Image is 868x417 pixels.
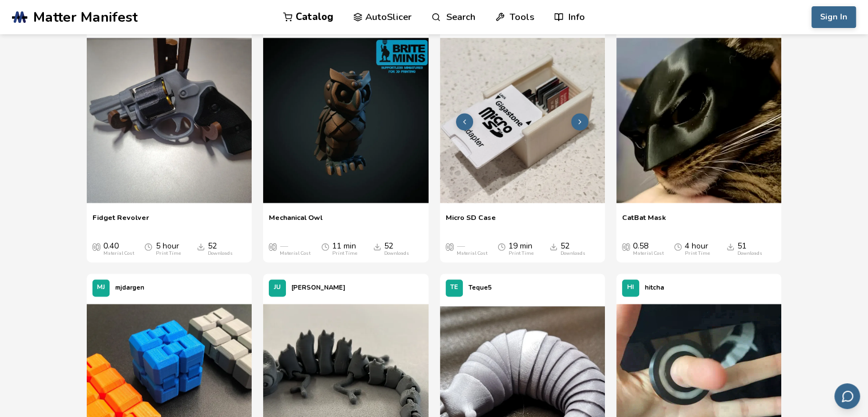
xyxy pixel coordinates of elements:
[274,284,281,291] span: JU
[633,242,664,256] div: 0.58
[622,213,666,230] a: CatBat Mask
[269,213,322,230] a: Mechanical Owl
[560,242,586,256] div: 52
[550,242,558,251] span: Downloads
[332,242,357,256] div: 11 min
[115,282,144,294] p: mjdargen
[446,242,454,251] span: Average Cost
[269,242,277,251] span: Average Cost
[103,251,134,256] div: Material Cost
[737,251,762,256] div: Downloads
[97,284,105,291] span: MJ
[622,242,630,251] span: Average Cost
[685,242,710,256] div: 4 hour
[384,251,409,256] div: Downloads
[508,251,534,256] div: Print Time
[457,242,465,251] span: —
[834,383,860,409] button: Send feedback via email
[674,242,682,251] span: Average Print Time
[645,282,664,294] p: hitcha
[508,242,534,256] div: 19 min
[726,242,734,251] span: Downloads
[292,282,345,294] p: [PERSON_NAME]
[633,251,664,256] div: Material Cost
[155,242,180,256] div: 5 hour
[457,251,487,256] div: Material Cost
[627,284,634,291] span: HI
[737,242,762,256] div: 51
[560,251,586,256] div: Downloads
[144,242,152,251] span: Average Print Time
[332,251,357,256] div: Print Time
[280,251,310,256] div: Material Cost
[197,242,205,251] span: Downloads
[498,242,506,251] span: Average Print Time
[812,6,856,28] button: Sign In
[33,9,138,25] span: Matter Manifest
[373,242,381,251] span: Downloads
[155,251,180,256] div: Print Time
[321,242,329,251] span: Average Print Time
[685,251,710,256] div: Print Time
[450,284,458,291] span: TE
[92,242,100,251] span: Average Cost
[92,213,149,230] a: Fidget Revolver
[103,242,134,256] div: 0.40
[208,242,233,256] div: 52
[208,251,233,256] div: Downloads
[384,242,409,256] div: 52
[446,213,496,230] a: Micro SD Case
[469,282,492,294] p: Teque5
[280,242,288,251] span: —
